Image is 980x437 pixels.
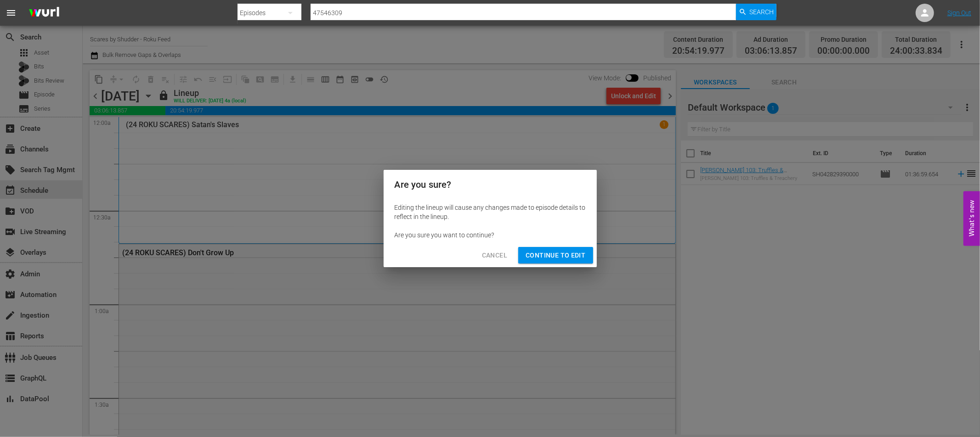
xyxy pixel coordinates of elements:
span: Search [750,4,774,20]
button: Cancel [475,247,515,264]
span: Cancel [482,250,507,261]
span: Continue to Edit [526,250,585,261]
button: Continue to Edit [518,247,593,264]
div: Editing the lineup will cause any changes made to episode details to reflect in the lineup. [395,203,586,221]
a: Sign Out [947,9,971,17]
h2: Are you sure? [395,177,586,192]
span: menu [6,7,17,18]
img: ans4CAIJ8jUAAAAAAAAAAAAAAAAAAAAAAAAgQb4GAAAAAAAAAAAAAAAAAAAAAAAAJMjXAAAAAAAAAAAAAAAAAAAAAAAAgAT5G... [22,2,66,24]
div: Are you sure you want to continue? [395,230,586,240]
button: Open Feedback Widget [963,191,980,246]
